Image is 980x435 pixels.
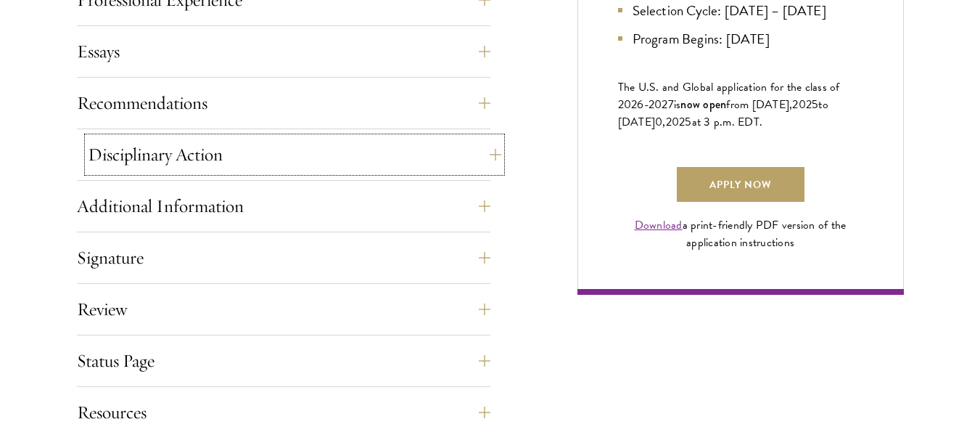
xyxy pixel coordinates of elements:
[680,96,726,113] span: now open
[77,395,490,430] button: Resources
[88,137,501,172] button: Disciplinary Action
[792,96,812,113] span: 202
[77,240,490,275] button: Signature
[668,96,674,113] span: 7
[655,113,662,131] span: 0
[637,96,643,113] span: 6
[666,113,685,131] span: 202
[685,113,691,131] span: 5
[77,292,490,327] button: Review
[635,216,683,234] a: Download
[618,28,863,49] li: Program Begins: [DATE]
[644,96,668,113] span: -202
[77,189,490,224] button: Additional Information
[674,96,681,113] span: is
[77,34,490,69] button: Essays
[618,96,828,131] span: to [DATE]
[77,343,490,378] button: Status Page
[726,96,792,113] span: from [DATE],
[618,216,863,251] div: a print-friendly PDF version of the application instructions
[812,96,818,113] span: 5
[77,86,490,121] button: Recommendations
[662,113,665,131] span: ,
[692,113,763,131] span: at 3 p.m. EDT.
[677,167,804,202] a: Apply Now
[618,78,840,113] span: The U.S. and Global application for the class of 202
